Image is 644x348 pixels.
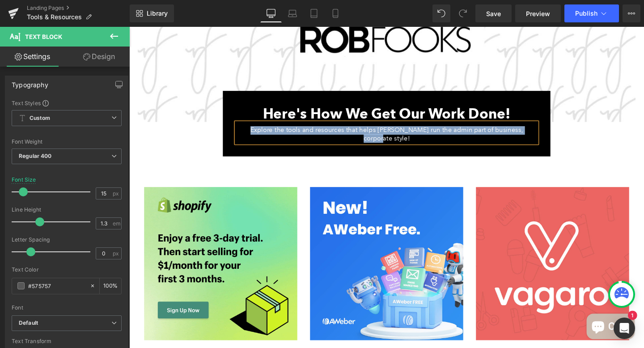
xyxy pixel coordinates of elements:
button: Redo [454,4,472,22]
div: Font Size [12,177,36,183]
button: Publish [564,4,619,22]
span: px [113,250,120,256]
a: Mobile [325,4,346,22]
div: Font [12,305,122,311]
span: Library [147,9,168,17]
span: em [113,221,120,226]
div: Text Transform [12,338,122,344]
button: Undo [432,4,450,22]
div: % [100,278,121,294]
span: Explore the tools and resources that helps [PERSON_NAME] run the admin part of business, corporat... [127,105,414,122]
span: Save [486,9,501,18]
a: New Library [130,4,174,22]
i: Default [19,319,38,327]
span: Text Block [25,33,62,40]
b: Custom [30,115,50,122]
a: Tablet [303,4,325,22]
a: Laptop [282,4,303,22]
div: Text Styles [12,99,122,106]
a: Desktop [260,4,282,22]
div: Open Intercom Messenger [614,318,635,339]
span: Here's How We Get Our Work Done! [140,82,401,100]
inbox-online-store-chat: Shopify online store chat [478,301,534,331]
a: Landing Pages [27,4,130,12]
input: Color [28,281,85,291]
b: Regular 400 [19,153,52,159]
span: Publish [575,10,597,17]
div: Typography [12,76,48,89]
div: Font Weight [12,139,122,145]
span: Preview [526,9,550,18]
iframe: To enrich screen reader interactions, please activate Accessibility in Grammarly extension settings [129,27,644,348]
span: px [113,191,120,196]
button: More [623,4,640,22]
div: Line Height [12,207,122,213]
span: Tools & Resources [27,13,82,21]
a: Design [67,47,131,67]
a: Preview [515,4,561,22]
div: Letter Spacing [12,237,122,243]
div: Text Color [12,267,122,273]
